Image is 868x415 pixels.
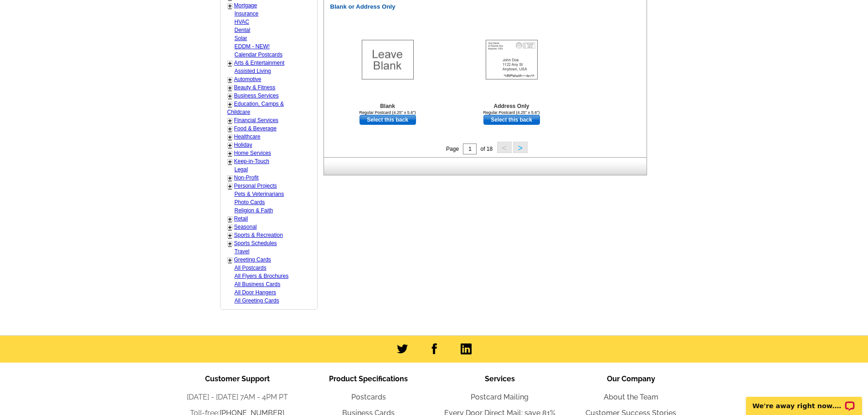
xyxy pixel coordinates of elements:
[234,215,248,222] a: Retail
[234,76,262,82] a: Automotive
[228,84,232,92] a: +
[235,265,267,271] a: All Postcards
[235,19,249,25] a: HVAC
[228,256,232,264] a: +
[228,76,232,83] a: +
[362,40,414,80] img: Blank Template
[234,60,285,66] a: Arts & Entertainment
[228,92,232,100] a: +
[234,117,278,123] a: Financial Services
[227,101,284,115] a: Education, Camps & Childcare
[235,68,271,74] a: Assisted Living
[234,142,252,148] a: Holiday
[234,158,269,164] a: Keep-in-Touch
[486,40,538,80] img: Addresses Only
[228,183,232,190] a: +
[235,248,250,255] a: Travel
[493,103,529,109] b: Address Only
[497,142,512,153] button: <
[234,2,257,9] a: Mortgage
[172,392,303,403] li: [DATE] - [DATE] 7AM - 4PM PT
[228,60,232,67] a: +
[228,158,232,165] a: +
[228,133,232,141] a: +
[228,125,232,133] a: +
[471,393,529,401] a: Postcard Mailing
[234,125,277,132] a: Food & Beverage
[228,142,232,149] a: +
[604,393,658,401] a: About the Team
[234,240,277,246] a: Sports Schedules
[235,10,259,17] a: Insurance
[234,183,277,189] a: Personal Projects
[235,281,281,287] a: All Business Cards
[607,374,655,383] span: Our Company
[234,92,279,99] a: Business Services
[235,51,282,58] a: Calendar Postcards
[228,232,232,239] a: +
[380,103,395,109] b: Blank
[205,374,270,383] span: Customer Support
[234,224,257,230] a: Seasonal
[235,289,276,296] a: All Door Hangers
[228,174,232,182] a: +
[228,215,232,223] a: +
[462,110,562,115] div: Regular Postcard (4.25" x 5.6")
[235,207,273,214] a: Religion & Faith
[326,3,648,10] h2: Blank or Address Only
[351,393,386,401] a: Postcards
[228,117,232,124] a: +
[235,297,279,304] a: All Greeting Cards
[480,146,493,152] span: of 18
[235,191,284,197] a: Pets & Veterinarians
[235,35,247,41] a: Solar
[228,240,232,247] a: +
[483,115,540,125] a: use this design
[234,256,271,263] a: Greeting Cards
[360,115,416,125] a: use this design
[235,43,270,50] a: EDDM - NEW!
[338,110,438,115] div: Regular Postcard (4.25" x 5.6")
[234,84,276,91] a: Beauty & Fitness
[234,150,271,156] a: Home Services
[235,273,289,279] a: All Flyers & Brochures
[228,101,232,108] a: +
[234,174,259,181] a: Non-Profit
[740,386,868,415] iframe: LiveChat chat widget
[446,146,459,152] span: Page
[228,224,232,231] a: +
[235,199,265,205] a: Photo Cards
[513,142,528,153] button: >
[485,374,515,383] span: Services
[228,150,232,157] a: +
[234,232,283,238] a: Sports & Recreation
[234,133,261,140] a: Healthcare
[235,166,248,173] a: Legal
[329,374,408,383] span: Product Specifications
[228,2,232,10] a: +
[235,27,251,33] a: Dental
